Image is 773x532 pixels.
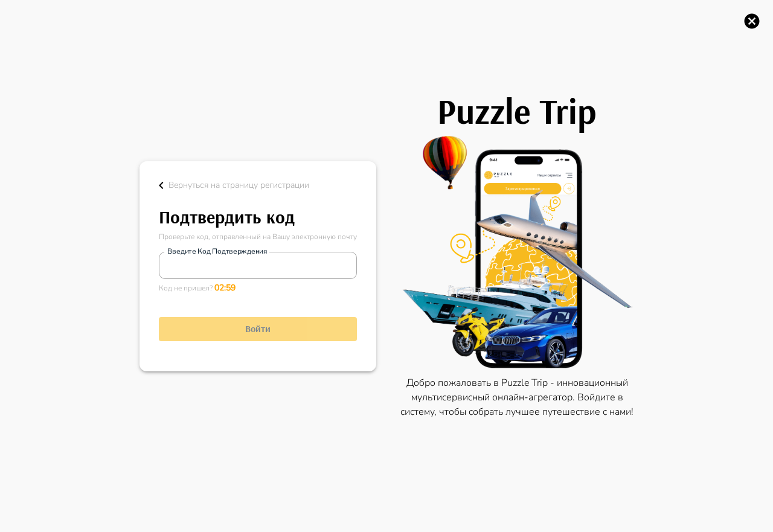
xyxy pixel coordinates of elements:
[159,231,357,242] p: Проверьте код, отправленный на Вашу электронную почту
[154,178,309,193] button: Вернуться на страницу регистрации
[168,179,309,191] p: Вернуться на страницу регистрации
[159,317,357,341] button: Войти
[159,281,357,294] p: Код не пришел?
[159,323,357,335] h1: Войти
[400,376,634,419] p: Добро пожаловать в Puzzle Trip - инновационный мультисервисный онлайн-агрегатор. Войдите в систем...
[159,178,335,202] button: Вернуться на страницу регистрации
[214,282,236,293] span: 02:59
[167,246,268,257] label: Введите код подтверждения
[400,132,634,373] img: PuzzleTrip
[159,202,357,231] h6: Подтвердить код
[400,91,634,132] h1: Puzzle Trip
